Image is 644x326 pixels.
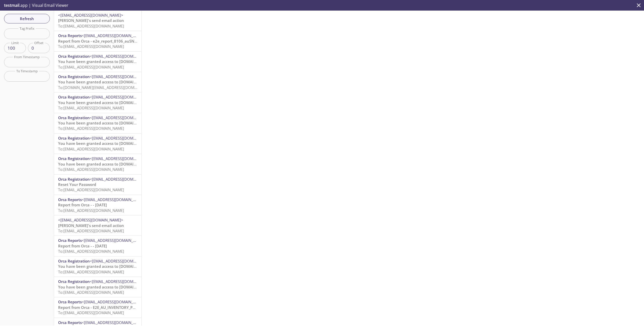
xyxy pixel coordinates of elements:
[54,92,141,113] div: Orca Registration<[EMAIL_ADDRESS][DOMAIN_NAME]>You have been granted access to [DOMAIN_NAME]To:[E...
[58,310,124,315] span: To: [EMAIL_ADDRESS][DOMAIN_NAME]
[8,15,46,22] span: Refresh
[54,195,141,215] div: Orca Reports<[EMAIL_ADDRESS][DOMAIN_NAME]>Report from Orca - - [DATE]To:[EMAIL_ADDRESS][DOMAIN_NAME]
[58,74,90,79] span: Orca Registration
[58,54,90,59] span: Orca Registration
[58,105,124,110] span: To: [EMAIL_ADDRESS][DOMAIN_NAME]
[54,175,141,195] div: Orca Registration<[EMAIL_ADDRESS][DOMAIN_NAME]>Reset Your PasswordTo:[EMAIL_ADDRESS][DOMAIN_NAME]
[58,177,90,182] span: Orca Registration
[58,299,82,304] span: Orca Reports
[90,54,155,59] span: <[EMAIL_ADDRESS][DOMAIN_NAME]>
[58,243,107,248] span: Report from Orca - - [DATE]
[82,197,147,202] span: <[EMAIL_ADDRESS][DOMAIN_NAME]>
[90,115,155,120] span: <[EMAIL_ADDRESS][DOMAIN_NAME]>
[58,94,90,100] span: Orca Registration
[82,299,147,304] span: <[EMAIL_ADDRESS][DOMAIN_NAME]>
[58,305,168,310] span: Report from Orca - E2E_AU_INVENTORY_PDF_REPORT - [DATE]
[58,187,124,192] span: To: [EMAIL_ADDRESS][DOMAIN_NAME]
[58,167,124,172] span: To: [EMAIL_ADDRESS][DOMAIN_NAME]
[58,284,150,289] span: You have been granted access to [DOMAIN_NAME]
[4,3,19,8] span: testmail
[58,13,123,18] span: <[EMAIL_ADDRESS][DOMAIN_NAME]>
[54,52,141,72] div: Orca Registration<[EMAIL_ADDRESS][DOMAIN_NAME]>You have been granted access to [DOMAIN_NAME]To:[E...
[58,202,107,207] span: Report from Orca - - [DATE]
[58,238,82,243] span: Orca Reports
[82,238,147,243] span: <[EMAIL_ADDRESS][DOMAIN_NAME]>
[58,290,124,295] span: To: [EMAIL_ADDRESS][DOMAIN_NAME]
[58,79,150,84] span: You have been granted access to [DOMAIN_NAME]
[58,217,123,222] span: <[EMAIL_ADDRESS][DOMAIN_NAME]>
[58,44,124,49] span: To: [EMAIL_ADDRESS][DOMAIN_NAME]
[58,85,154,90] span: To: [DOMAIN_NAME][EMAIL_ADDRESS][DOMAIN_NAME]
[58,59,150,64] span: You have been granted access to [DOMAIN_NAME]
[58,208,124,213] span: To: [EMAIL_ADDRESS][DOMAIN_NAME]
[54,297,141,317] div: Orca Reports<[EMAIL_ADDRESS][DOMAIN_NAME]>Report from Orca - E2E_AU_INVENTORY_PDF_REPORT - [DATE]...
[58,182,96,187] span: Reset Your Password
[58,228,124,233] span: To: [EMAIL_ADDRESS][DOMAIN_NAME]
[82,33,147,38] span: <[EMAIL_ADDRESS][DOMAIN_NAME]>
[54,277,141,297] div: Orca Registration<[EMAIL_ADDRESS][DOMAIN_NAME]>You have been granted access to [DOMAIN_NAME]To:[E...
[54,215,141,236] div: <[EMAIL_ADDRESS][DOMAIN_NAME]>[PERSON_NAME]'s send email actionTo:[EMAIL_ADDRESS][DOMAIN_NAME]
[54,154,141,174] div: Orca Registration<[EMAIL_ADDRESS][DOMAIN_NAME]>You have been granted access to [DOMAIN_NAME]To:[E...
[58,115,90,120] span: Orca Registration
[58,264,150,269] span: You have been granted access to [DOMAIN_NAME]
[90,156,155,161] span: <[EMAIL_ADDRESS][DOMAIN_NAME]>
[54,31,141,51] div: Orca Reports<[EMAIL_ADDRESS][DOMAIN_NAME]>Report from Orca - e2e_report_8106_auSNJ7V - [DATE]To:[...
[58,156,90,161] span: Orca Registration
[58,100,150,105] span: You have been granted access to [DOMAIN_NAME]
[58,258,90,264] span: Orca Registration
[54,236,141,256] div: Orca Reports<[EMAIL_ADDRESS][DOMAIN_NAME]>Report from Orca - - [DATE]To:[EMAIL_ADDRESS][DOMAIN_NAME]
[90,177,155,182] span: <[EMAIL_ADDRESS][DOMAIN_NAME]>
[54,134,141,154] div: Orca Registration<[EMAIL_ADDRESS][DOMAIN_NAME]>You have been granted access to [DOMAIN_NAME]To:[E...
[58,64,124,70] span: To: [EMAIL_ADDRESS][DOMAIN_NAME]
[54,72,141,92] div: Orca Registration<[EMAIL_ADDRESS][DOMAIN_NAME]>You have been granted access to [DOMAIN_NAME]To:[D...
[90,279,155,284] span: <[EMAIL_ADDRESS][DOMAIN_NAME]>
[58,141,150,146] span: You have been granted access to [DOMAIN_NAME]
[90,258,155,264] span: <[EMAIL_ADDRESS][DOMAIN_NAME]>
[90,74,155,79] span: <[EMAIL_ADDRESS][DOMAIN_NAME]>
[58,269,124,274] span: To: [EMAIL_ADDRESS][DOMAIN_NAME]
[58,136,90,141] span: Orca Registration
[58,120,150,125] span: You have been granted access to [DOMAIN_NAME]
[58,279,90,284] span: Orca Registration
[58,223,124,228] span: [PERSON_NAME]'s send email action
[58,249,124,254] span: To: [EMAIL_ADDRESS][DOMAIN_NAME]
[90,136,155,141] span: <[EMAIL_ADDRESS][DOMAIN_NAME]>
[54,11,141,31] div: <[EMAIL_ADDRESS][DOMAIN_NAME]>[PERSON_NAME]'s send email actionTo:[EMAIL_ADDRESS][DOMAIN_NAME]
[58,18,124,23] span: [PERSON_NAME]'s send email action
[58,33,82,38] span: Orca Reports
[4,14,50,23] button: Refresh
[54,113,141,133] div: Orca Registration<[EMAIL_ADDRESS][DOMAIN_NAME]>You have been granted access to [DOMAIN_NAME]To:[E...
[90,94,155,100] span: <[EMAIL_ADDRESS][DOMAIN_NAME]>
[58,161,150,167] span: You have been granted access to [DOMAIN_NAME]
[58,39,155,44] span: Report from Orca - e2e_report_8106_auSNJ7V - [DATE]
[54,256,141,277] div: Orca Registration<[EMAIL_ADDRESS][DOMAIN_NAME]>You have been granted access to [DOMAIN_NAME]To:[E...
[58,197,82,202] span: Orca Reports
[82,320,147,325] span: <[EMAIL_ADDRESS][DOMAIN_NAME]>
[58,320,82,325] span: Orca Reports
[58,146,124,151] span: To: [EMAIL_ADDRESS][DOMAIN_NAME]
[58,23,124,28] span: To: [EMAIL_ADDRESS][DOMAIN_NAME]
[58,126,124,131] span: To: [EMAIL_ADDRESS][DOMAIN_NAME]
